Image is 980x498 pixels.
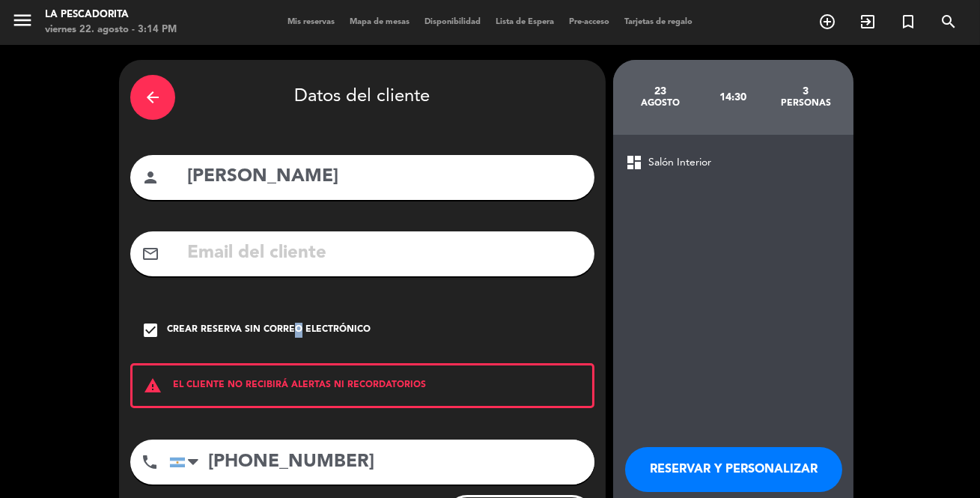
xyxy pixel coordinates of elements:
[625,154,643,171] span: dashboard
[859,13,877,31] i: exit_to_app
[144,88,162,106] i: arrow_back
[899,13,917,31] i: turned_in_not
[186,238,583,269] input: Email del cliente
[141,453,159,471] i: phone
[167,323,371,338] div: Crear reserva sin correo electrónico
[169,440,594,485] input: Número de teléfono...
[417,18,488,26] span: Disponibilidad
[45,22,177,37] div: viernes 22. agosto - 3:14 PM
[342,18,417,26] span: Mapa de mesas
[170,440,204,484] div: Argentina: +54
[770,97,842,109] div: personas
[11,9,34,31] i: menu
[697,71,770,124] div: 14:30
[130,71,594,124] div: Datos del cliente
[45,7,177,22] div: La Pescadorita
[818,13,836,31] i: add_circle_outline
[624,85,697,97] div: 23
[625,447,842,492] button: RESERVAR Y PERSONALIZAR
[141,321,159,339] i: check_box
[940,13,958,31] i: search
[186,162,583,192] input: Nombre del cliente
[141,245,159,263] i: mail_outline
[561,18,617,26] span: Pre-acceso
[130,363,594,408] div: EL CLIENTE NO RECIBIRÁ ALERTAS NI RECORDATORIOS
[770,85,842,97] div: 3
[624,97,697,109] div: agosto
[280,18,342,26] span: Mis reservas
[488,18,561,26] span: Lista de Espera
[648,154,711,171] span: Salón Interior
[141,168,159,186] i: person
[133,377,173,395] i: warning
[11,9,34,37] button: menu
[617,18,700,26] span: Tarjetas de regalo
